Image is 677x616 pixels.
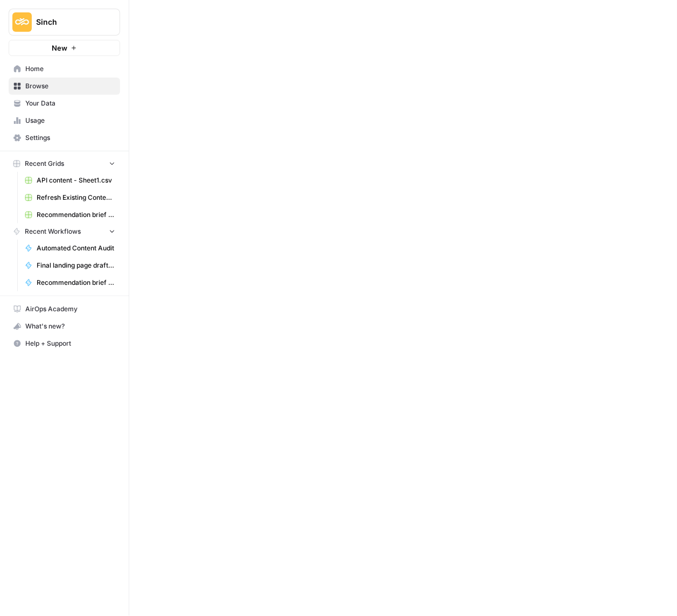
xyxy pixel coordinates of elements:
[25,227,81,236] span: Recent Workflows
[9,300,120,318] a: AirOps Academy
[25,304,115,314] span: AirOps Academy
[9,223,120,240] button: Recent Workflows
[36,17,101,27] span: Sinch
[9,78,120,95] a: Browse
[20,257,120,274] a: Final landing page drafter for Project 428 ([PERSON_NAME])
[25,116,115,125] span: Usage
[9,335,120,352] button: Help + Support
[12,12,32,32] img: Sinch Logo
[52,43,67,53] span: New
[25,64,115,74] span: Home
[9,40,120,56] button: New
[9,318,120,334] div: What's new?
[20,206,120,223] a: Recommendation brief tracker
[37,243,115,253] span: Automated Content Audit
[9,60,120,78] a: Home
[9,129,120,146] a: Settings
[9,95,120,112] a: Your Data
[20,189,120,206] a: Refresh Existing Content (1)
[25,81,115,91] span: Browse
[37,210,115,220] span: Recommendation brief tracker
[9,318,120,335] button: What's new?
[25,339,115,348] span: Help + Support
[9,9,120,36] button: Workspace: Sinch
[37,278,115,288] span: Recommendation brief (input)
[25,99,115,108] span: Your Data
[20,274,120,291] a: Recommendation brief (input)
[25,133,115,143] span: Settings
[20,172,120,189] a: API content - Sheet1.csv
[37,193,115,202] span: Refresh Existing Content (1)
[25,159,64,169] span: Recent Grids
[37,261,115,270] span: Final landing page drafter for Project 428 ([PERSON_NAME])
[37,176,115,185] span: API content - Sheet1.csv
[9,112,120,129] a: Usage
[9,156,120,172] button: Recent Grids
[20,240,120,257] a: Automated Content Audit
